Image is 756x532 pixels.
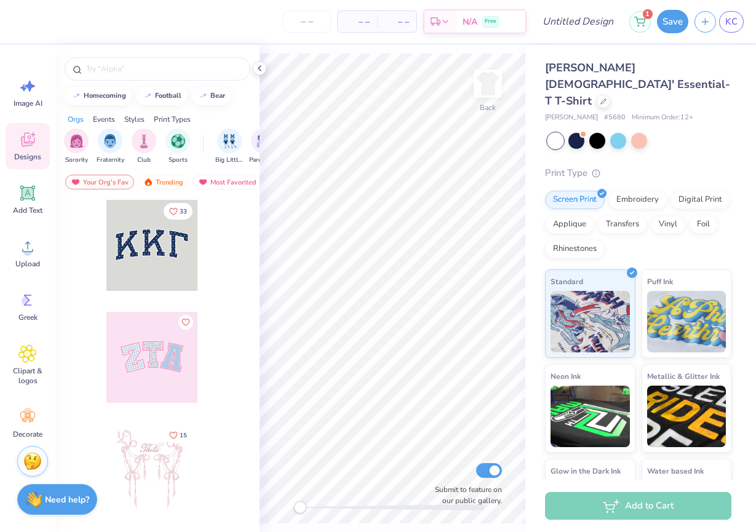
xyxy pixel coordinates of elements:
[545,240,605,258] div: Rhinestones
[97,129,124,165] div: filter for Fraternity
[551,464,621,477] span: Glow in the Dark Ink
[629,11,651,33] button: 1
[545,191,605,209] div: Screen Print
[15,259,40,269] span: Upload
[657,10,688,33] button: Save
[428,484,502,506] label: Submit to feature on our public gallery.
[249,129,277,165] button: filter button
[14,98,42,108] span: Image AI
[545,166,731,180] div: Print Type
[651,215,685,234] div: Vinyl
[132,129,156,165] button: filter button
[647,386,726,447] img: Metallic & Glitter Ink
[647,275,673,288] span: Puff Ink
[551,386,630,447] img: Neon Ink
[485,17,496,26] span: Free
[64,129,89,165] button: filter button
[283,10,331,33] input: – –
[632,113,693,123] span: Minimum Order: 12 +
[154,114,191,125] div: Print Types
[68,114,84,125] div: Orgs
[70,134,84,148] img: Sorority Image
[480,102,496,113] div: Back
[647,291,726,352] img: Puff Ink
[143,92,153,100] img: trend_line.gif
[191,87,231,105] button: bear
[137,156,151,165] span: Club
[545,215,594,234] div: Applique
[345,15,370,28] span: – –
[249,156,277,165] span: Parent's Weekend
[14,152,41,162] span: Designs
[13,429,42,439] span: Decorate
[689,215,718,234] div: Foil
[71,178,81,186] img: most_fav.gif
[647,464,704,477] span: Water based Ink
[155,92,181,99] div: football
[97,156,124,165] span: Fraternity
[137,134,151,148] img: Club Image
[13,205,42,215] span: Add Text
[93,114,115,125] div: Events
[165,129,190,165] button: filter button
[103,134,117,148] img: Fraternity Image
[180,432,187,439] span: 15
[136,87,187,105] button: football
[193,175,262,189] div: Most Favorited
[647,370,720,383] span: Metallic & Glitter Ink
[198,178,208,186] img: most_fav.gif
[65,175,134,189] div: Your Org's Fav
[171,134,185,148] img: Sports Image
[551,291,630,352] img: Standard
[670,191,730,209] div: Digital Print
[65,87,132,105] button: homecoming
[215,129,244,165] div: filter for Big Little Reveal
[84,92,126,99] div: homecoming
[249,129,277,165] div: filter for Parent's Weekend
[18,312,38,322] span: Greek
[65,156,88,165] span: Sorority
[138,175,189,189] div: Trending
[97,129,124,165] button: filter button
[598,215,647,234] div: Transfers
[178,315,193,330] button: Like
[164,427,193,443] button: Like
[169,156,188,165] span: Sports
[551,370,581,383] span: Neon Ink
[215,129,244,165] button: filter button
[533,9,623,34] input: Untitled Design
[64,129,89,165] div: filter for Sorority
[215,156,244,165] span: Big Little Reveal
[7,366,48,386] span: Clipart & logos
[545,60,730,108] span: [PERSON_NAME] [DEMOGRAPHIC_DATA]' Essential-T T-Shirt
[223,134,236,148] img: Big Little Reveal Image
[143,178,153,186] img: trending.gif
[257,134,271,148] img: Parent's Weekend Image
[132,129,156,165] div: filter for Club
[608,191,667,209] div: Embroidery
[198,92,208,100] img: trend_line.gif
[384,15,409,28] span: – –
[725,15,738,29] span: KC
[124,114,145,125] div: Styles
[604,113,626,123] span: # 5680
[45,494,89,506] strong: Need help?
[210,92,225,99] div: bear
[85,63,242,75] input: Try "Alpha"
[294,501,306,514] div: Accessibility label
[551,275,583,288] span: Standard
[719,11,744,33] a: KC
[463,15,477,28] span: N/A
[475,71,500,96] img: Back
[71,92,81,100] img: trend_line.gif
[180,208,187,215] span: 33
[545,113,598,123] span: [PERSON_NAME]
[165,129,190,165] div: filter for Sports
[643,9,653,19] span: 1
[164,203,193,220] button: Like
